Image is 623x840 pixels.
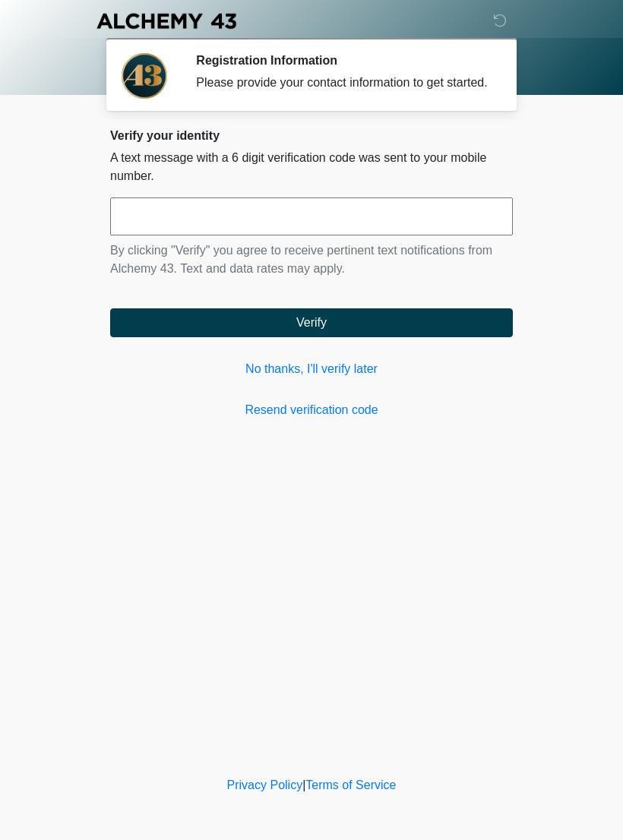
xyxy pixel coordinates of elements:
[110,401,513,419] a: Resend verification code
[305,778,396,791] a: Terms of Service
[122,53,167,99] img: Agent Avatar
[227,778,303,791] a: Privacy Policy
[110,128,513,143] h2: Verify your identity
[110,308,513,337] button: Verify
[196,53,490,68] h2: Registration Information
[196,74,490,92] div: Please provide your contact information to get started.
[302,778,305,791] a: |
[110,360,513,378] a: No thanks, I'll verify later
[110,149,513,185] p: A text message with a 6 digit verification code was sent to your mobile number.
[110,242,513,278] p: By clicking "Verify" you agree to receive pertinent text notifications from Alchemy 43. Text and ...
[95,11,238,30] img: Alchemy 43 Logo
